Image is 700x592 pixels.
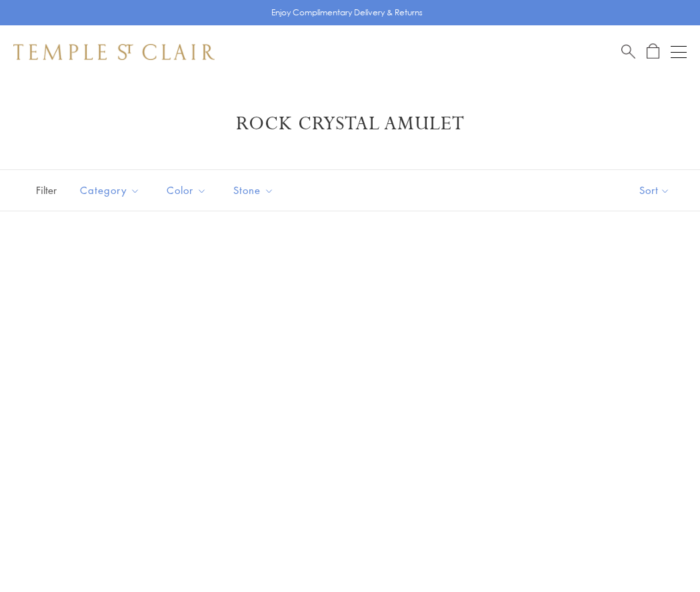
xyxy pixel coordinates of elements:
[157,175,217,205] button: Color
[70,175,150,205] button: Category
[160,182,217,199] span: Color
[223,175,284,205] button: Stone
[271,6,423,19] p: Enjoy Complimentary Delivery & Returns
[13,44,215,60] img: Temple St. Clair
[227,182,284,199] span: Stone
[621,43,635,60] a: Search
[73,182,150,199] span: Category
[647,43,659,60] a: Open Shopping Bag
[671,44,687,60] button: Open navigation
[609,170,700,211] button: Show sort by
[33,112,667,136] h1: Rock Crystal Amulet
